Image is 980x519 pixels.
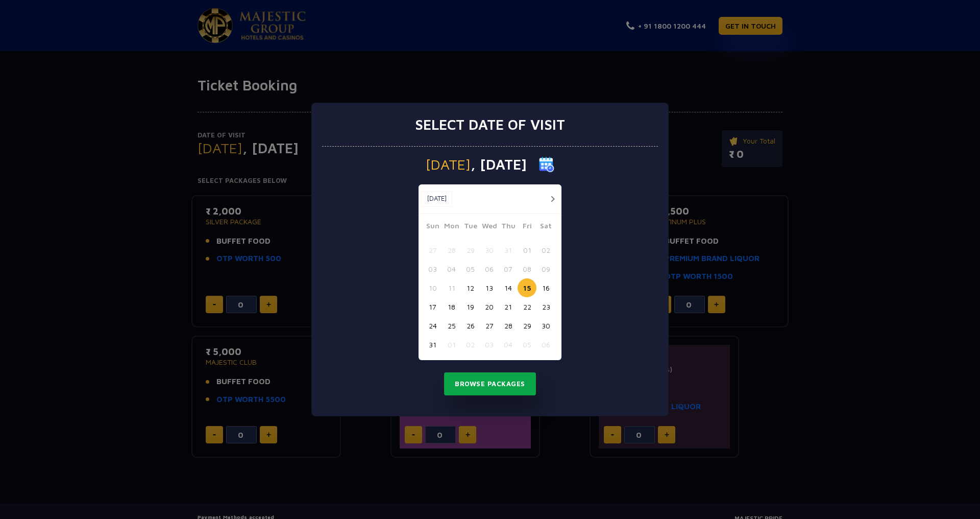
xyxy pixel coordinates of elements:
[461,316,480,335] button: 26
[423,220,442,234] span: Sun
[480,278,499,297] button: 13
[536,335,555,354] button: 06
[423,259,442,278] button: 03
[423,297,442,316] button: 17
[461,259,480,278] button: 05
[536,220,555,234] span: Sat
[423,241,442,259] button: 27
[423,316,442,335] button: 24
[499,241,518,259] button: 31
[499,278,518,297] button: 14
[480,335,499,354] button: 03
[461,297,480,316] button: 19
[536,259,555,278] button: 09
[442,335,461,354] button: 01
[461,241,480,259] button: 29
[461,220,480,234] span: Tue
[499,220,518,234] span: Thu
[499,316,518,335] button: 28
[480,297,499,316] button: 20
[499,297,518,316] button: 21
[442,297,461,316] button: 18
[518,297,536,316] button: 22
[426,157,471,172] span: [DATE]
[444,372,536,396] button: Browse Packages
[536,241,555,259] button: 02
[536,297,555,316] button: 23
[480,220,499,234] span: Wed
[518,241,536,259] button: 01
[518,278,536,297] button: 15
[423,278,442,297] button: 10
[415,116,565,133] h3: Select date of visit
[518,220,536,234] span: Fri
[499,335,518,354] button: 04
[480,241,499,259] button: 30
[442,278,461,297] button: 11
[442,220,461,234] span: Mon
[499,259,518,278] button: 07
[536,316,555,335] button: 30
[539,157,554,172] img: calender icon
[471,157,527,172] span: , [DATE]
[442,259,461,278] button: 04
[480,316,499,335] button: 27
[518,316,536,335] button: 29
[536,278,555,297] button: 16
[421,191,452,206] button: [DATE]
[442,241,461,259] button: 28
[423,335,442,354] button: 31
[518,335,536,354] button: 05
[461,278,480,297] button: 12
[480,259,499,278] button: 06
[518,259,536,278] button: 08
[442,316,461,335] button: 25
[461,335,480,354] button: 02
